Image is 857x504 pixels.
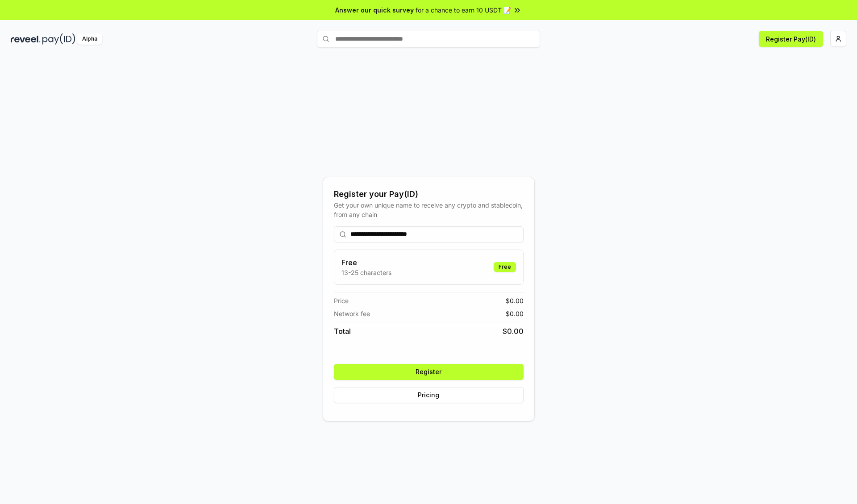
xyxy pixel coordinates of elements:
[334,188,524,200] div: Register your Pay(ID)
[334,200,524,219] div: Get your own unique name to receive any crypto and stablecoin, from any chain
[334,309,370,318] span: Network fee
[341,268,391,277] p: 13-25 characters
[11,33,41,45] img: reveel_dark
[77,33,102,45] div: Alpha
[334,364,524,380] button: Register
[416,5,511,15] span: for a chance to earn 10 USDT 📝
[506,309,524,318] span: $ 0.00
[503,326,524,337] span: $ 0.00
[335,5,414,15] span: Answer our quick survey
[506,296,524,305] span: $ 0.00
[759,31,823,47] button: Register Pay(ID)
[334,296,349,305] span: Price
[42,33,75,45] img: pay_id
[341,257,391,268] h3: Free
[334,326,351,337] span: Total
[334,387,524,403] button: Pricing
[494,262,516,272] div: Free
